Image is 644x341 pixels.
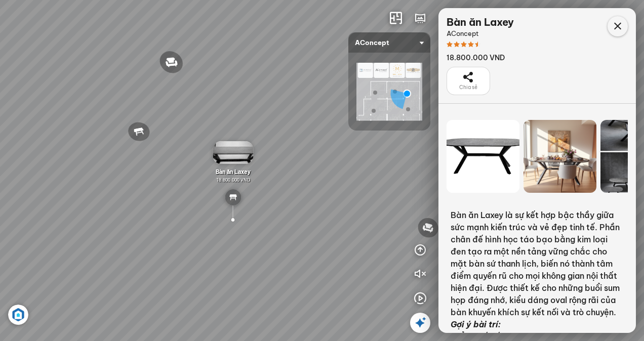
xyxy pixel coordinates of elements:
[459,83,477,92] span: Chia sẻ
[213,141,253,164] img: B_n__n_Laxey_MJ44WFGC27CD.gif
[451,209,624,318] p: Bàn ăn Laxey là sự kết hợp bậc thầy giữa sức mạnh kiến trúc và vẻ đẹp tinh tế. Phần chân đế hình ...
[8,305,28,325] img: Artboard_6_4x_1_F4RHW9YJWHU.jpg
[447,53,514,63] div: 18.800.000 VND
[216,168,251,175] span: Bàn ăn Laxey
[355,32,424,53] span: AConcept
[468,41,474,48] span: star
[461,41,467,48] span: star
[225,189,241,205] img: table_YREKD739JCN6.svg
[475,41,481,48] span: star
[447,41,453,48] span: star
[451,319,501,329] strong: Gợi ý bài trí:
[454,41,460,48] span: star
[216,177,250,183] span: 18.800.000 VND
[447,16,514,28] div: Bàn ăn Laxey
[447,28,514,38] div: AConcept
[356,63,422,120] img: AConcept_CTMHTJT2R6E4.png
